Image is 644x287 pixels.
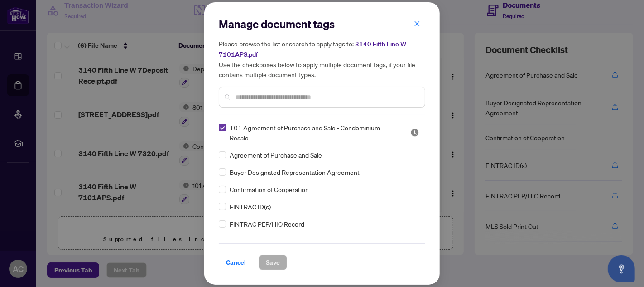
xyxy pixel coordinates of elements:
span: FINTRAC PEP/HIO Record [230,219,304,229]
h5: Please browse the list or search to apply tags to: Use the checkboxes below to apply multiple doc... [219,39,425,79]
span: Confirmation of Cooperation [230,184,309,194]
span: FINTRAC ID(s) [230,202,271,212]
button: Cancel [219,255,253,270]
span: 101 Agreement of Purchase and Sale - Condominium Resale [230,123,399,143]
button: Save [259,255,287,270]
span: Cancel [226,255,246,270]
button: Open asap [608,255,635,282]
span: Pending Review [410,128,419,137]
span: close [414,20,420,27]
img: status [410,128,419,137]
h2: Manage document tags [219,17,425,31]
span: Agreement of Purchase and Sale [230,150,322,160]
span: Buyer Designated Representation Agreement [230,167,360,177]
